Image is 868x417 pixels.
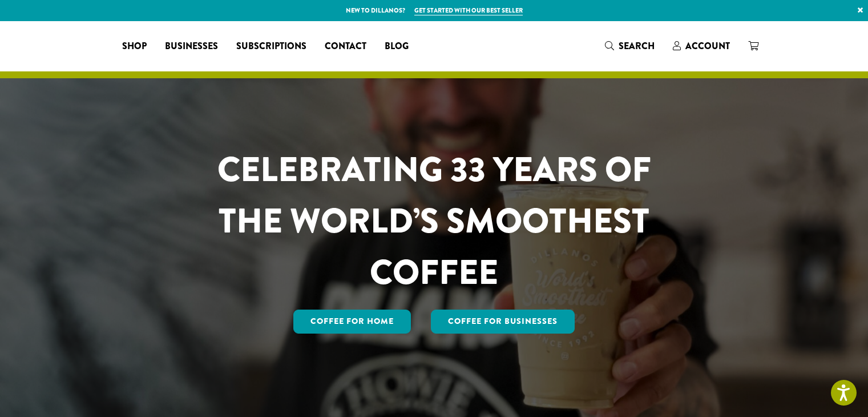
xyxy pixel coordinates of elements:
h1: CELEBRATING 33 YEARS OF THE WORLD’S SMOOTHEST COFFEE [184,144,685,298]
span: Search [619,39,655,53]
span: Businesses [165,39,218,54]
span: Shop [122,39,147,54]
a: Get started with our best seller [414,6,523,15]
a: Shop [113,37,156,55]
span: Contact [325,39,366,54]
span: Account [685,39,730,53]
a: Coffee for Home [293,310,411,334]
span: Blog [385,39,409,54]
a: Search [596,37,664,55]
a: Coffee For Businesses [431,310,575,334]
span: Subscriptions [236,39,306,54]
